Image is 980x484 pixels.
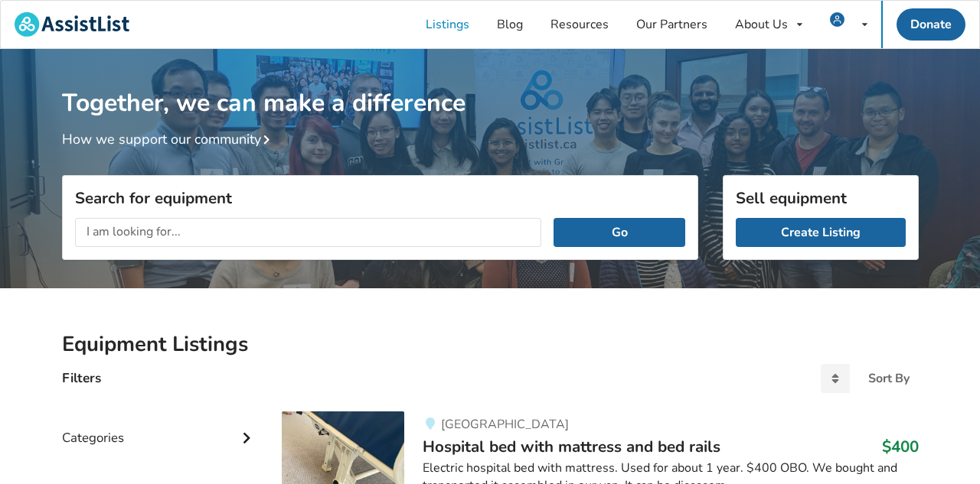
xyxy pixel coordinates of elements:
[15,12,129,37] img: assistlist-logo
[736,188,906,208] h3: Sell equipment
[483,1,537,48] a: Blog
[62,130,276,148] a: How we support our community
[62,49,919,119] h1: Together, we can make a difference
[441,416,569,433] span: [GEOGRAPHIC_DATA]
[735,18,788,31] div: About Us
[622,1,721,48] a: Our Partners
[868,372,910,385] div: Sort By
[897,8,965,41] a: Donate
[62,331,919,358] h2: Equipment Listings
[62,369,101,387] h4: Filters
[423,436,720,457] span: Hospital bed with mattress and bed rails
[537,1,622,48] a: Resources
[75,188,685,208] h3: Search for equipment
[882,437,919,456] h3: $400
[62,399,258,453] div: Categories
[736,218,906,247] a: Create Listing
[830,12,844,27] img: user icon
[412,1,483,48] a: Listings
[75,218,542,247] input: I am looking for...
[554,218,684,247] button: Go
